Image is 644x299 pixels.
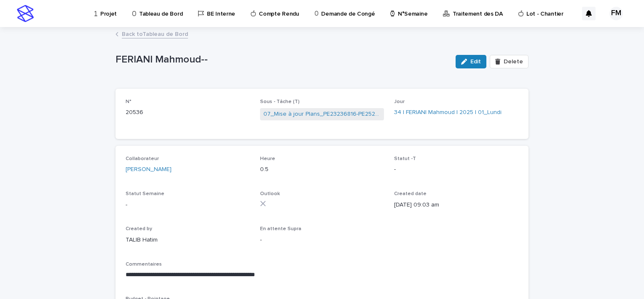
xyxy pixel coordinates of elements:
span: Outlook [260,191,280,196]
span: Created by [126,226,152,231]
span: Edit [470,59,481,65]
a: [PERSON_NAME] [126,165,172,174]
p: 0.5 [260,165,384,174]
span: Jour [394,99,405,104]
span: Delete [504,59,523,65]
p: FERIANI Mahmoud-- [115,54,449,66]
a: 34 | FERIANI Mahmoud | 2025 | 01_Lundi [394,108,502,117]
p: 20536 [126,108,250,117]
div: FM [609,7,623,20]
span: Statut -T [394,156,416,161]
a: Back toTableau de Bord [122,29,188,38]
span: Heure [260,156,275,161]
p: - [260,236,384,245]
p: - [394,165,518,174]
span: Sous - Tâche (T) [260,99,300,104]
button: Delete [490,55,529,68]
p: TALIB Hatim [126,236,250,245]
img: stacker-logo-s-only.png [17,5,34,22]
span: En attente Supra [260,226,301,231]
p: - [126,201,250,209]
span: Collaborateur [126,156,159,161]
span: Commentaires [126,262,162,267]
span: Statut Semaine [126,191,164,196]
span: N° [126,99,131,104]
span: Created date [394,191,427,196]
a: 07_Mise à jour Plans_PE23236816-PE25266642 [263,110,381,119]
p: [DATE] 09:03 am [394,201,518,209]
button: Edit [456,55,486,68]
